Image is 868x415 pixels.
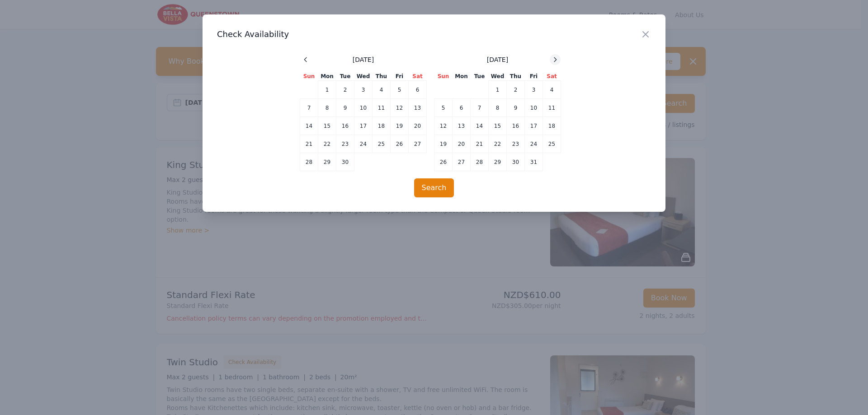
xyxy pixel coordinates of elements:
[354,81,373,99] td: 3
[507,72,525,81] th: Thu
[489,72,507,81] th: Wed
[507,135,525,153] td: 23
[318,72,336,81] th: Mon
[414,178,454,197] button: Search
[391,72,409,81] th: Fri
[336,135,354,153] td: 23
[434,153,453,171] td: 26
[489,117,507,135] td: 15
[353,55,374,64] span: [DATE]
[336,72,354,81] th: Tue
[453,99,471,117] td: 6
[300,72,318,81] th: Sun
[487,55,508,64] span: [DATE]
[453,153,471,171] td: 27
[354,72,373,81] th: Wed
[525,135,543,153] td: 24
[525,117,543,135] td: 17
[409,117,427,135] td: 20
[300,117,318,135] td: 14
[434,117,453,135] td: 12
[318,99,336,117] td: 8
[373,135,391,153] td: 25
[434,135,453,153] td: 19
[471,99,489,117] td: 7
[318,117,336,135] td: 15
[434,72,453,81] th: Sun
[373,72,391,81] th: Thu
[471,72,489,81] th: Tue
[391,135,409,153] td: 26
[300,99,318,117] td: 7
[409,135,427,153] td: 27
[336,117,354,135] td: 16
[453,135,471,153] td: 20
[336,99,354,117] td: 9
[336,153,354,171] td: 30
[300,153,318,171] td: 28
[318,153,336,171] td: 29
[507,81,525,99] td: 2
[489,81,507,99] td: 1
[373,99,391,117] td: 11
[525,72,543,81] th: Fri
[391,99,409,117] td: 12
[489,99,507,117] td: 8
[507,153,525,171] td: 30
[354,117,373,135] td: 17
[471,153,489,171] td: 28
[409,99,427,117] td: 13
[453,117,471,135] td: 13
[318,81,336,99] td: 1
[354,135,373,153] td: 24
[507,117,525,135] td: 16
[525,153,543,171] td: 31
[543,117,561,135] td: 18
[409,72,427,81] th: Sat
[354,99,373,117] td: 10
[300,135,318,153] td: 21
[543,72,561,81] th: Sat
[217,29,651,40] h3: Check Availability
[373,81,391,99] td: 4
[489,153,507,171] td: 29
[543,99,561,117] td: 11
[434,99,453,117] td: 5
[543,81,561,99] td: 4
[489,135,507,153] td: 22
[525,81,543,99] td: 3
[391,81,409,99] td: 5
[318,135,336,153] td: 22
[336,81,354,99] td: 2
[471,135,489,153] td: 21
[373,117,391,135] td: 18
[471,117,489,135] td: 14
[453,72,471,81] th: Mon
[543,135,561,153] td: 25
[507,99,525,117] td: 9
[525,99,543,117] td: 10
[391,117,409,135] td: 19
[409,81,427,99] td: 6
